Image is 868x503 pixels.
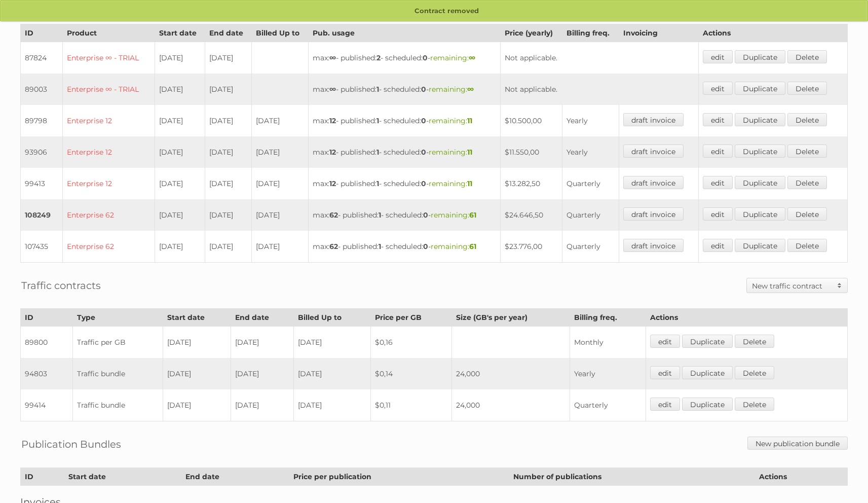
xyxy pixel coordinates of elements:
[755,468,848,486] th: Actions
[155,199,205,231] td: [DATE]
[308,105,500,136] td: max: - published: - scheduled: -
[747,278,847,293] a: New traffic contract
[452,389,570,421] td: 24,000
[231,309,294,327] th: End date
[21,358,73,389] td: 94803
[62,105,155,136] td: Enterprise 12
[62,24,155,42] th: Product
[231,327,294,358] td: [DATE]
[62,136,155,168] td: Enterprise 12
[735,113,785,126] a: Duplicate
[231,389,294,421] td: [DATE]
[452,309,570,327] th: Size (GB's per year)
[62,42,155,74] td: Enterprise ∞ - TRIAL
[329,148,336,157] strong: 12
[73,389,163,421] td: Traffic bundle
[787,207,827,221] a: Delete
[21,74,63,105] td: 89003
[205,168,252,199] td: [DATE]
[329,242,338,251] strong: 62
[62,168,155,199] td: Enterprise 12
[376,179,379,188] strong: 1
[431,210,476,220] span: remaining:
[787,50,827,63] a: Delete
[21,168,63,199] td: 99413
[370,389,452,421] td: $0,11
[21,278,101,293] h2: Traffic contracts
[21,437,121,452] h2: Publication Bundles
[423,210,428,220] strong: 0
[370,358,452,389] td: $0,14
[155,231,205,263] td: [DATE]
[21,136,63,168] td: 93906
[308,199,500,231] td: max: - published: - scheduled: -
[251,24,308,42] th: Billed Up to
[73,327,163,358] td: Traffic per GB
[682,335,733,348] a: Duplicate
[787,239,827,252] a: Delete
[646,309,848,327] th: Actions
[205,231,252,263] td: [DATE]
[376,116,379,125] strong: 1
[376,148,379,157] strong: 1
[62,231,155,263] td: Enterprise 62
[562,199,619,231] td: Quarterly
[205,105,252,136] td: [DATE]
[421,179,426,188] strong: 0
[467,116,472,125] strong: 11
[294,309,371,327] th: Billed Up to
[429,179,472,188] span: remaining:
[155,136,205,168] td: [DATE]
[21,389,73,421] td: 99414
[423,53,428,62] strong: 0
[329,53,336,62] strong: ∞
[570,309,646,327] th: Billing freq.
[251,231,308,263] td: [DATE]
[623,176,684,189] a: draft invoice
[376,85,379,94] strong: 1
[370,309,452,327] th: Price per GB
[735,239,785,252] a: Duplicate
[379,242,381,251] strong: 1
[251,168,308,199] td: [DATE]
[698,24,847,42] th: Actions
[735,50,785,63] a: Duplicate
[421,85,426,94] strong: 0
[469,242,476,251] strong: 61
[21,468,64,486] th: ID
[501,168,562,199] td: $13.282,50
[379,210,381,220] strong: 1
[467,85,474,94] strong: ∞
[308,42,500,74] td: max: - published: - scheduled: -
[155,24,205,42] th: Start date
[423,242,428,251] strong: 0
[650,366,680,379] a: edit
[747,437,848,450] a: New publication bundle
[21,327,73,358] td: 89800
[752,281,832,291] h2: New traffic contract
[623,145,684,158] a: draft invoice
[205,74,252,105] td: [DATE]
[735,207,785,221] a: Duplicate
[501,42,698,74] td: Not applicable.
[21,105,63,136] td: 89798
[703,207,733,221] a: edit
[623,207,684,221] a: draft invoice
[787,145,827,158] a: Delete
[421,148,426,157] strong: 0
[787,82,827,95] a: Delete
[570,358,646,389] td: Yearly
[501,136,562,168] td: $11.550,00
[650,398,680,411] a: edit
[308,74,500,105] td: max: - published: - scheduled: -
[21,231,63,263] td: 107435
[509,468,755,486] th: Number of publications
[703,113,733,126] a: edit
[163,389,231,421] td: [DATE]
[329,85,336,94] strong: ∞
[501,74,698,105] td: Not applicable.
[562,136,619,168] td: Yearly
[469,53,475,62] strong: ∞
[21,24,63,42] th: ID
[429,116,472,125] span: remaining:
